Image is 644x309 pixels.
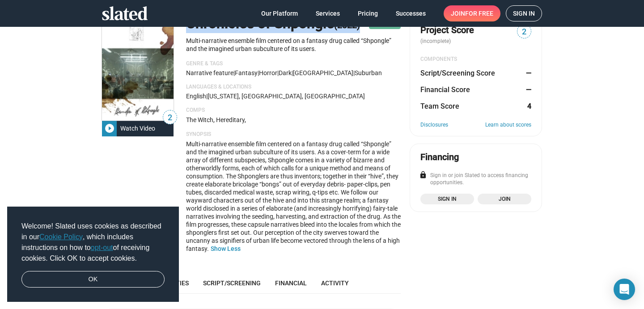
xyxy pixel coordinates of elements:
[523,85,531,94] dd: —
[186,131,401,138] p: Synopsis
[451,5,493,21] span: Join
[483,195,526,203] span: Join
[91,244,113,251] a: opt-out
[7,207,179,302] div: cookieconsent
[235,69,258,76] span: Fantasy
[420,24,474,36] span: Project Score
[309,5,347,21] a: Services
[233,69,235,76] span: |
[389,5,433,21] a: Successes
[268,272,314,294] a: Financial
[419,171,427,179] mat-icon: lock
[186,84,401,91] p: Languages & Locations
[517,26,531,38] span: 2
[321,279,349,287] span: Activity
[275,279,307,287] span: Financial
[208,93,365,100] span: [US_STATE], [GEOGRAPHIC_DATA], [GEOGRAPHIC_DATA]
[277,69,279,76] span: |
[420,172,531,186] div: Sign in or join Slated to access financing opportunities.
[186,107,401,114] p: Comps
[206,93,208,100] span: |
[117,120,159,136] div: Watch Video
[420,122,448,129] a: Disclosures
[513,6,535,21] span: Sign in
[102,120,174,136] button: Watch Video
[355,69,382,76] span: suburban
[396,5,426,21] span: Successes
[39,233,83,241] a: Cookie Policy
[353,69,355,76] span: |
[420,85,470,94] dt: Financial Score
[420,194,474,204] a: Sign in
[186,37,401,53] p: Multi-narrative ensemble film centered on a fantasy drug called “Shpongle” and the imagined urban...
[314,272,356,294] a: Activity
[186,60,401,68] p: Genre & Tags
[104,123,115,134] mat-icon: play_circle_filled
[203,279,261,287] span: Script/Screening
[292,69,293,76] span: |
[21,271,165,288] a: dismiss cookie message
[102,15,174,121] img: Chronicles of Shpongle
[21,221,165,264] span: Welcome! Slated uses cookies as described in our , which includes instructions on how to of recei...
[261,5,298,21] span: Our Platform
[478,194,531,204] a: Join
[259,69,277,76] span: Horror
[186,140,401,252] span: Multi-narrative ensemble film centered on a fantasy drug called “Shpongle” and the imagined urban...
[420,56,531,63] div: COMPONENTS
[351,5,385,21] a: Pricing
[465,5,493,21] span: for free
[186,93,206,100] span: English
[426,195,469,203] span: Sign in
[163,112,177,124] span: 2
[523,68,531,78] dd: —
[279,69,292,76] span: dark
[420,151,459,163] div: Financing
[506,5,542,21] a: Sign in
[186,69,233,76] span: Narrative feature
[614,279,635,300] div: Open Intercom Messenger
[523,102,531,111] dd: 4
[196,272,268,294] a: Script/Screening
[211,245,241,253] button: Show Less
[420,38,453,44] span: (incomplete)
[485,122,531,129] a: Learn about scores
[258,69,259,76] span: |
[293,69,353,76] span: [GEOGRAPHIC_DATA]
[358,5,378,21] span: Pricing
[444,5,500,21] a: Joinfor free
[316,5,340,21] span: Services
[420,68,495,78] dt: Script/Screening Score
[420,102,459,111] dt: Team Score
[254,5,305,21] a: Our Platform
[186,116,401,124] p: The Witch, Hereditary,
